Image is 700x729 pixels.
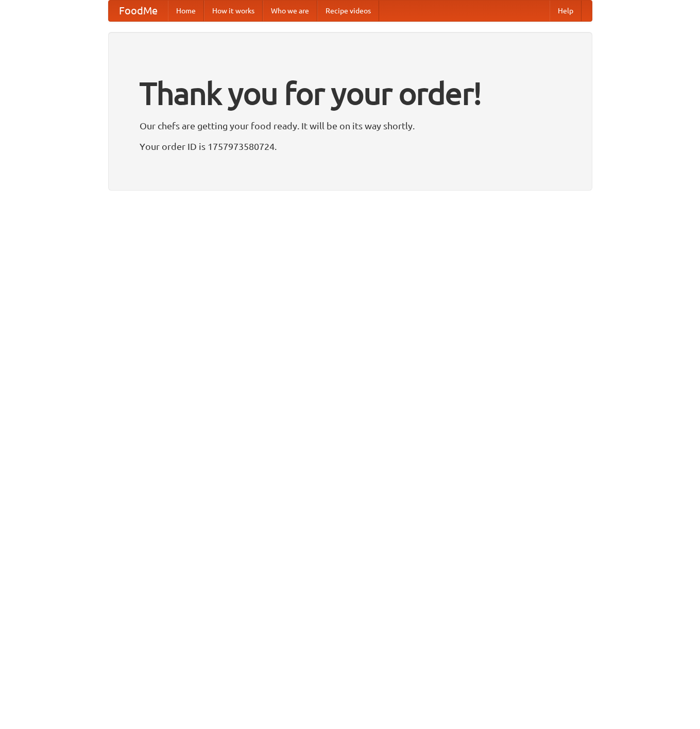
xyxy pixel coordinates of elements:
a: Home [168,1,204,21]
a: Who we are [263,1,317,21]
a: How it works [204,1,263,21]
p: Our chefs are getting your food ready. It will be on its way shortly. [140,118,561,133]
a: Help [550,1,582,21]
h1: Thank you for your order! [140,69,561,118]
a: FoodMe [109,1,168,21]
p: Your order ID is 1757973580724. [140,139,561,154]
a: Recipe videos [317,1,379,21]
